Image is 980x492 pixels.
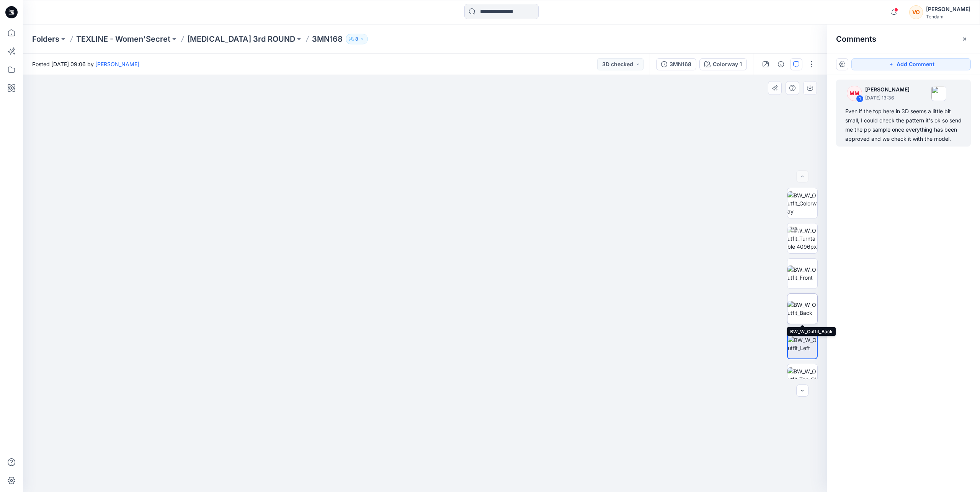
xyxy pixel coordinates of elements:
img: BW_W_Outfit_Left [788,336,817,352]
div: 3MN168 [670,60,691,68]
p: [PERSON_NAME] [865,85,910,94]
img: BW_W_Outfit_Turntable 4096px [787,226,817,251]
p: 8 [355,35,358,43]
a: Folders [32,34,59,44]
h2: Comments [836,34,876,44]
div: VO [909,5,923,19]
a: [PERSON_NAME] [95,61,139,67]
button: Details [775,58,787,70]
img: BW_W_Outfit_Colorway [787,191,817,215]
a: [MEDICAL_DATA] 3rd ROUND [187,34,295,44]
button: Add Comment [851,58,971,70]
a: TEXLINE - Women'Secret [76,34,170,44]
button: Colorway 1 [699,58,747,70]
div: MM [847,86,862,101]
div: Colorway 1 [713,60,742,68]
img: BW_W_Outfit_Back [787,301,817,317]
button: 3MN168 [656,58,696,70]
img: BW_W_Outfit_Front [787,266,817,282]
div: Even if the top here in 3D seems a little bit small, I could check the pattern it's ok so send me... [845,107,962,143]
div: [PERSON_NAME] [926,5,970,14]
span: Posted [DATE] 09:06 by [32,60,139,68]
div: 1 [856,95,864,103]
p: 3MN168 [312,34,343,44]
div: Tendam [926,14,970,20]
p: [DATE] 13:36 [865,94,910,102]
button: 8 [346,34,368,44]
img: BW_W_Outfit_Top_CloseUp [787,367,817,391]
